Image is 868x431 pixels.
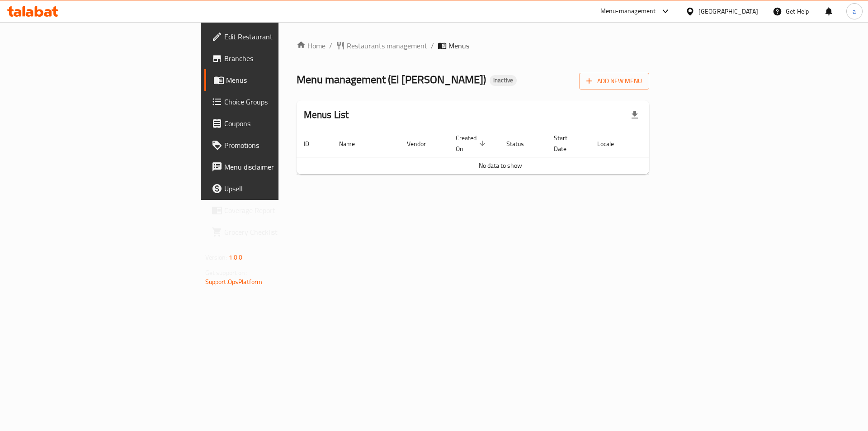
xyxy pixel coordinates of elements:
[205,267,247,279] span: Get support on:
[224,31,339,42] span: Edit Restaurant
[586,76,642,87] span: Add New Menu
[347,40,427,51] span: Restaurants management
[297,69,486,90] span: Menu management ( El [PERSON_NAME] )
[597,138,626,149] span: Locale
[224,227,339,237] span: Grocery Checklist
[204,199,346,221] a: Coverage Report
[336,40,427,51] a: Restaurants management
[579,73,649,90] button: Add New Menu
[637,130,704,157] th: Actions
[297,40,650,51] nav: breadcrumb
[205,251,227,263] span: Version:
[229,251,243,263] span: 1.0.0
[204,91,346,113] a: Choice Groups
[554,133,579,154] span: Start Date
[853,6,856,16] span: a
[224,118,339,129] span: Coupons
[506,138,536,149] span: Status
[224,205,339,216] span: Coverage Report
[479,160,522,171] span: No data to show
[224,161,339,172] span: Menu disclaimer
[205,276,263,288] a: Support.OpsPlatform
[600,6,656,17] div: Menu-management
[204,113,346,134] a: Coupons
[224,140,339,151] span: Promotions
[204,178,346,199] a: Upsell
[304,108,349,122] h2: Menus List
[204,26,346,47] a: Edit Restaurant
[204,69,346,91] a: Menus
[490,75,517,86] div: Inactive
[304,138,321,149] span: ID
[204,134,346,156] a: Promotions
[224,53,339,64] span: Branches
[224,183,339,194] span: Upsell
[224,96,339,107] span: Choice Groups
[226,75,339,85] span: Menus
[431,40,434,51] li: /
[624,104,646,126] div: Export file
[698,6,758,16] div: [GEOGRAPHIC_DATA]
[490,76,517,84] span: Inactive
[407,138,438,149] span: Vendor
[297,130,704,175] table: enhanced table
[204,221,346,243] a: Grocery Checklist
[204,156,346,178] a: Menu disclaimer
[204,47,346,69] a: Branches
[448,40,469,51] span: Menus
[456,133,488,154] span: Created On
[339,138,367,149] span: Name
